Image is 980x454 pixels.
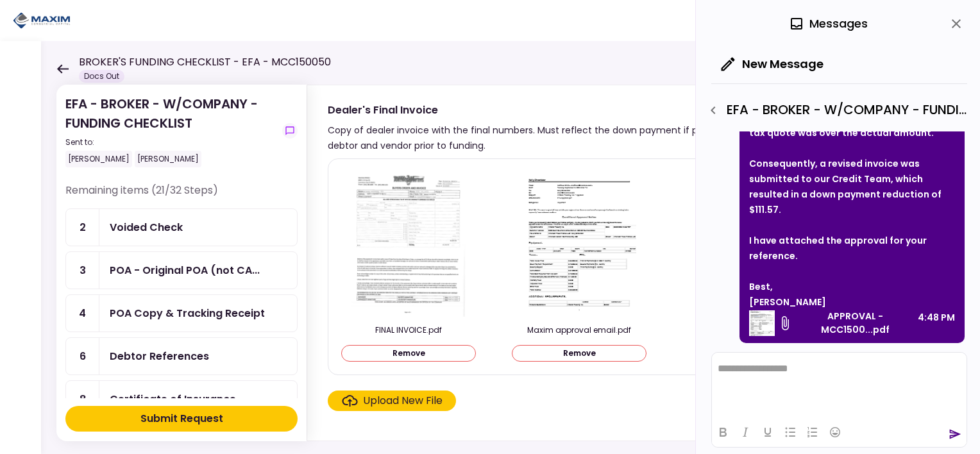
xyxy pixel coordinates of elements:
div: 3 [66,252,99,289]
div: Docs Out [79,70,124,83]
div: Voided Check [110,219,183,235]
span: Click here to upload the required document [328,391,456,411]
div: FINAL INVOICE.pdf [341,324,476,336]
iframe: Rich Text Area [712,353,967,417]
div: Consequently, a revised invoice was submitted to our Credit Team, which resulted in a down paymen... [749,156,955,217]
div: Copy of dealer invoice with the final numbers. Must reflect the down payment if paid to dealer, m... [328,122,852,153]
div: [PERSON_NAME] [65,151,132,167]
div: Maxim approval email.pdf [512,324,646,336]
img: 1VQAAAAZJREFUAwBbyCb73GOMhQAAAABJRU5ErkJggg== [749,310,775,336]
div: Remaining items (21/32 Steps) [65,183,298,208]
img: Partner icon [13,11,71,30]
div: 4:48 PM [918,310,955,337]
div: [PERSON_NAME] [749,294,955,310]
div: 6 [66,338,99,374]
a: 2Voided Check [65,208,298,246]
button: Submit Request [65,406,298,432]
div: Dealer's Final Invoice [328,102,852,118]
div: 8 [66,381,99,417]
button: Bold [712,423,734,441]
button: Italic [734,423,756,441]
div: Best, [749,279,955,294]
a: 8Certificate of Insurance [65,380,298,418]
button: APPROVAL - MCC150050 Arizona Trucking Inc. 2025.09.05 (1).pdf [749,310,918,337]
button: Emojis [824,423,846,441]
div: I have attached the approval for your reference. [749,233,955,264]
div: POA Copy & Tracking Receipt [110,305,265,321]
div: Sent to: [65,137,277,148]
div: Debtor References [110,348,209,364]
button: Bullet list [779,423,801,441]
div: EFA - BROKER - W/COMPANY - FUNDING CHECKLIST - Dealer's Final Invoice [702,99,967,121]
div: Certificate of Insurance [110,391,236,407]
a: 6Debtor References [65,337,298,375]
div: Upload New File [363,393,443,408]
div: Dealer's Final InvoiceCopy of dealer invoice with the final numbers. Must reflect the down paymen... [307,85,954,441]
button: send [949,428,961,441]
button: New Message [711,47,834,81]
a: 3POA - Original POA (not CA or GA) [65,251,298,289]
div: Submit Request [140,411,223,426]
button: Remove [512,345,646,362]
button: Remove [341,345,476,362]
span: APPROVAL - MCC150050 Arizona Trucking Inc. 2025.09.05 (1).pdf [793,310,918,337]
button: Numbered list [802,423,824,441]
button: show-messages [282,123,298,139]
button: close [945,13,967,35]
div: [PERSON_NAME] [135,151,201,167]
button: Underline [757,423,779,441]
h1: BROKER'S FUNDING CHECKLIST - EFA - MCC150050 [79,55,331,70]
a: 4POA Copy & Tracking Receipt [65,294,298,332]
div: 4 [66,295,99,332]
div: Messages [789,14,868,33]
div: EFA - BROKER - W/COMPANY - FUNDING CHECKLIST [65,94,277,167]
div: POA - Original POA (not CA or GA) [110,262,260,278]
div: 2 [66,209,99,246]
